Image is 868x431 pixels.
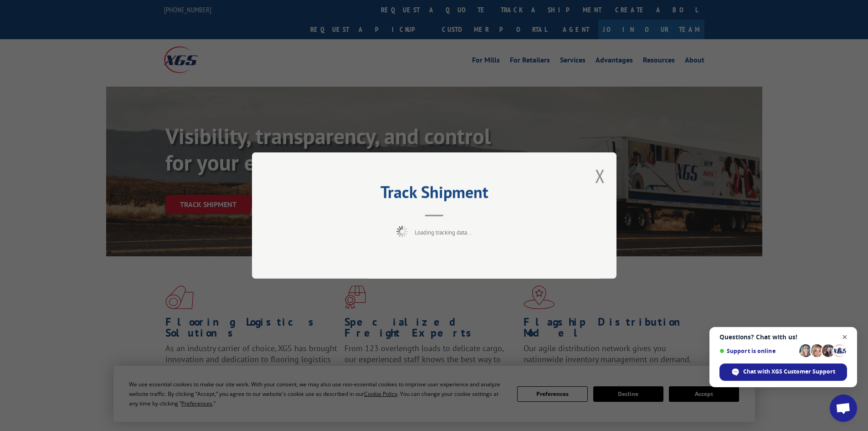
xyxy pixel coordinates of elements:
[719,348,796,354] span: Support is online
[719,363,847,381] div: Chat with XGS Customer Support
[719,333,847,341] span: Questions? Chat with us!
[595,164,605,188] button: Close modal
[298,186,571,203] h2: Track Shipment
[743,368,835,376] span: Chat with XGS Customer Support
[415,228,472,236] span: Loading tracking data...
[830,395,857,422] div: Open chat
[396,226,408,237] img: xgs-loading
[839,332,851,343] span: Close chat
